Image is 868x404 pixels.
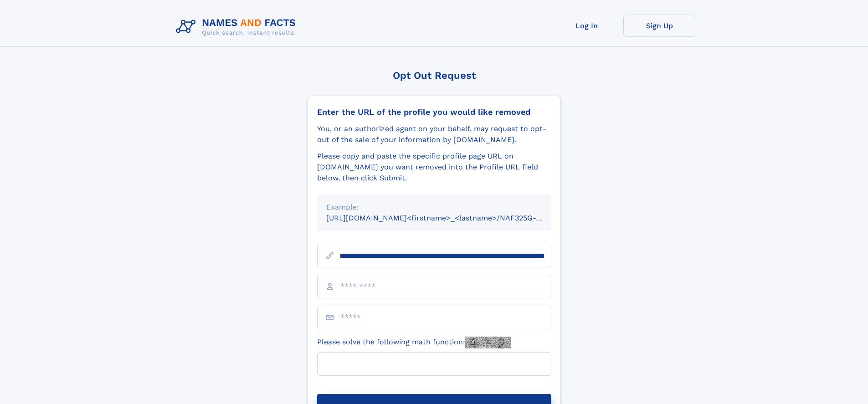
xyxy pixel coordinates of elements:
[623,15,696,37] a: Sign Up
[326,202,542,213] div: Example:
[308,70,561,81] div: Opt Out Request
[326,214,569,222] small: [URL][DOMAIN_NAME]<firstname>_<lastname>/NAF325G-xxxxxxxx
[317,107,551,117] div: Enter the URL of the profile you would like removed
[317,337,511,348] label: Please solve the following math function:
[172,15,303,39] img: Logo Names and Facts
[317,151,551,184] div: Please copy and paste the specific profile page URL on [DOMAIN_NAME] you want removed into the Pr...
[317,123,551,145] div: You, or an authorized agent on your behalf, may request to opt-out of the sale of your informatio...
[550,15,623,37] a: Log In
